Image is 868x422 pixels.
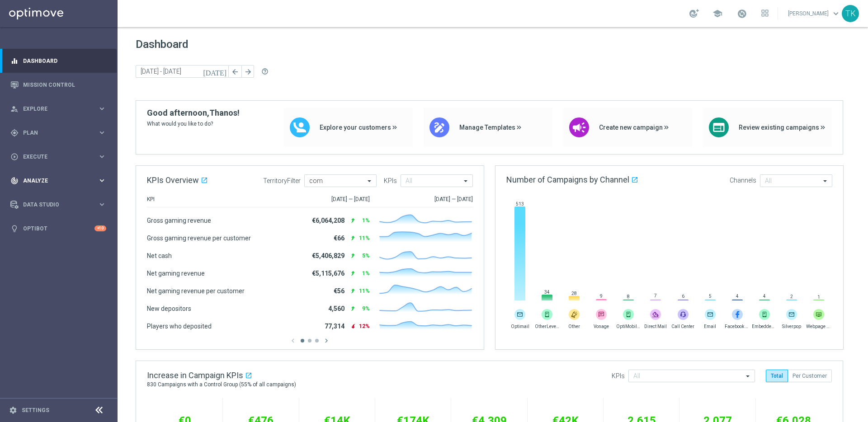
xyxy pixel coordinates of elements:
[23,154,98,159] span: Execute
[98,200,106,209] i: keyboard_arrow_right
[23,130,98,136] span: Plan
[10,129,107,136] button: gps_fixed Plan keyboard_arrow_right
[10,225,19,233] i: lightbulb
[10,153,19,161] i: play_circle_outline
[10,225,107,232] button: lightbulb Optibot +10
[712,9,722,19] span: school
[23,106,98,112] span: Explore
[98,176,106,185] i: keyboard_arrow_right
[10,129,98,137] div: Plan
[10,177,98,185] div: Analyze
[10,201,107,208] button: Data Studio keyboard_arrow_right
[98,152,106,161] i: keyboard_arrow_right
[842,5,859,22] div: TK
[787,7,842,20] a: [PERSON_NAME]keyboard_arrow_down
[23,73,106,97] a: Mission Control
[23,49,106,73] a: Dashboard
[10,73,106,97] div: Mission Control
[22,408,49,413] a: Settings
[10,57,19,65] i: equalizer
[10,177,107,184] button: track_changes Analyze keyboard_arrow_right
[831,9,841,19] span: keyboard_arrow_down
[10,49,106,73] div: Dashboard
[23,216,94,240] a: Optibot
[10,216,106,240] div: Optibot
[10,57,107,65] button: equalizer Dashboard
[10,129,19,137] i: gps_fixed
[10,81,107,89] button: Mission Control
[98,104,106,113] i: keyboard_arrow_right
[9,406,17,414] i: settings
[98,128,106,137] i: keyboard_arrow_right
[23,178,98,183] span: Analyze
[94,225,106,231] div: +10
[10,177,19,185] i: track_changes
[10,201,98,209] div: Data Studio
[10,153,98,161] div: Execute
[10,105,19,113] i: person_search
[10,105,107,113] button: person_search Explore keyboard_arrow_right
[23,202,98,207] span: Data Studio
[10,153,107,160] button: play_circle_outline Execute keyboard_arrow_right
[10,105,98,113] div: Explore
